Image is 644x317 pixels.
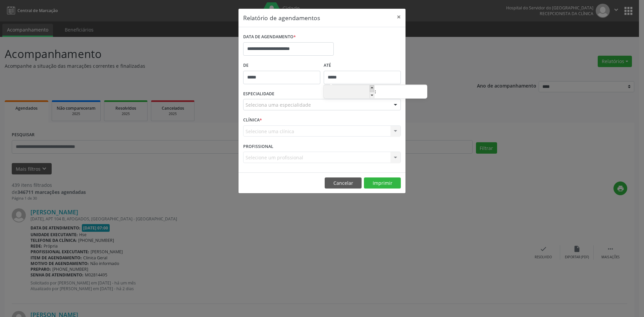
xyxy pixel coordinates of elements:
button: Cancelar [325,177,362,189]
button: Imprimir [364,177,401,189]
span: Seleciona uma especialidade [246,101,311,108]
input: Minute [376,86,427,99]
input: Hour [324,86,374,99]
label: CLÍNICA [243,115,262,125]
label: DATA DE AGENDAMENTO [243,32,296,42]
button: Close [392,9,406,25]
span: : [374,85,376,98]
label: PROFISSIONAL [243,141,273,152]
label: De [243,60,320,71]
label: ATÉ [324,60,401,71]
label: ESPECIALIDADE [243,89,274,99]
h5: Relatório de agendamentos [243,13,320,22]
